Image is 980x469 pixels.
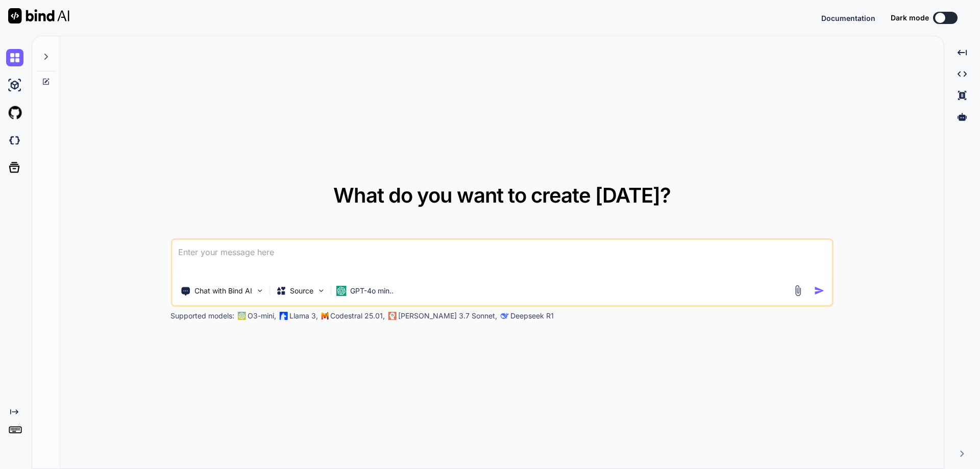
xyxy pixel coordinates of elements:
[316,286,325,295] img: Pick Models
[336,286,346,296] img: GPT-4o mini
[510,311,554,321] p: Deepseek R1
[289,311,318,321] p: Llama 3,
[330,311,385,321] p: Codestral 25.01,
[237,312,246,320] img: GPT-4
[290,286,313,296] p: Source
[350,286,394,296] p: GPT-4o min..
[821,13,875,23] button: Documentation
[6,49,23,66] img: chat
[255,286,264,295] img: Pick Tools
[398,311,497,321] p: [PERSON_NAME] 3.7 Sonnet,
[279,312,287,320] img: Llama2
[6,132,23,149] img: darkCloudIdeIcon
[8,8,69,23] img: Bind AI
[500,312,508,320] img: claude
[194,286,252,296] p: Chat with Bind AI
[821,14,875,22] span: Documentation
[814,285,825,296] img: icon
[891,13,929,23] span: Dark mode
[6,77,23,94] img: ai-studio
[321,312,328,319] img: Mistral-AI
[333,183,671,208] span: What do you want to create [DATE]?
[792,285,804,297] img: attachment
[6,104,23,121] img: githubLight
[170,311,234,321] p: Supported models:
[388,312,396,320] img: claude
[248,311,276,321] p: O3-mini,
